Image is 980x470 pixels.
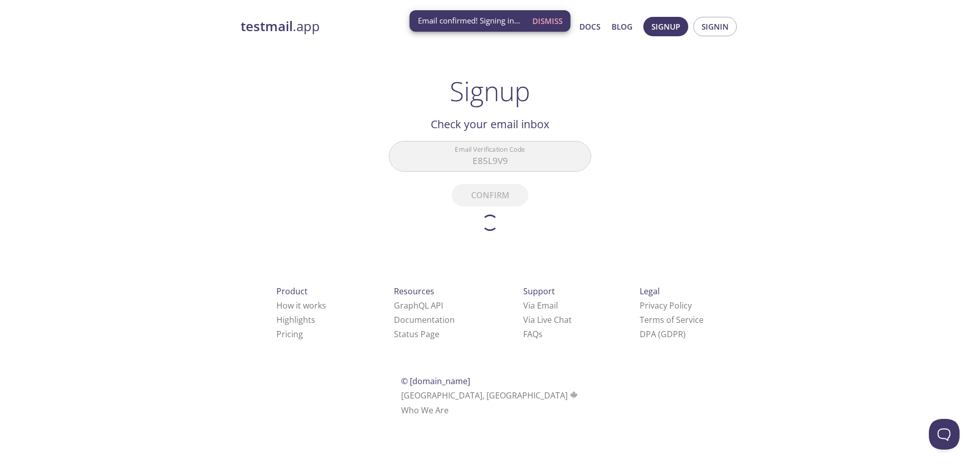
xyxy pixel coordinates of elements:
[276,314,315,325] a: Highlights
[539,328,543,340] span: s
[241,17,293,35] strong: testmail
[450,76,530,106] h1: Signup
[276,328,303,340] a: Pricing
[394,314,455,325] a: Documentation
[702,20,729,33] span: Signin
[523,328,543,340] a: FAQ
[389,115,591,133] h2: Check your email inbox
[523,300,558,311] a: Via Email
[640,286,660,297] span: Legal
[523,314,572,325] a: Via Live Chat
[643,17,688,36] button: Signup
[523,286,555,297] span: Support
[276,286,308,297] span: Product
[418,15,520,26] span: Email confirmed! Signing in...
[693,17,737,36] button: Signin
[394,328,439,340] a: Status Page
[394,300,443,311] a: GraphQL API
[640,328,686,340] a: DPA (GDPR)
[532,14,563,28] span: Dismiss
[651,20,680,33] span: Signup
[241,18,481,35] a: testmail.app
[528,11,567,31] button: Dismiss
[640,300,692,311] a: Privacy Policy
[612,20,633,33] a: Blog
[929,419,960,450] iframe: Help Scout Beacon - Open
[579,20,600,33] a: Docs
[401,405,449,416] a: Who We Are
[640,314,704,325] a: Terms of Service
[276,300,326,311] a: How it works
[401,375,470,387] span: © [DOMAIN_NAME]
[394,286,434,297] span: Resources
[401,390,579,401] span: [GEOGRAPHIC_DATA], [GEOGRAPHIC_DATA]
